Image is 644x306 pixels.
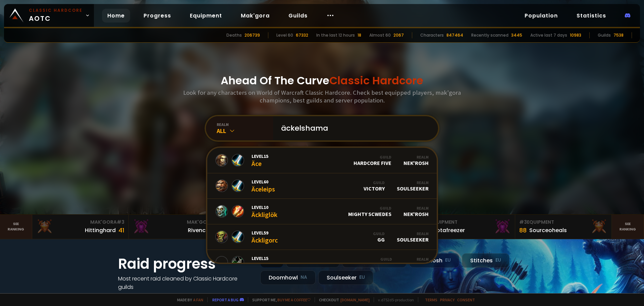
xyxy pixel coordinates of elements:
div: Äckligorc [252,230,278,244]
a: Mak'Gora#2Rivench100 [129,215,225,239]
a: Classic HardcoreAOTC [4,4,94,27]
div: Guild [354,155,391,160]
a: Level59ÄckligorcGuildGGRealmSoulseeker [207,224,437,250]
small: EU [495,257,501,264]
div: Hardcore Five [354,155,391,166]
div: Hittinghard [85,226,116,234]
div: 10983 [570,32,581,38]
a: Seeranking [612,215,644,239]
span: v. d752d5 - production [374,297,414,302]
div: Stitches [404,257,429,268]
span: Level 15 [252,153,268,159]
div: Recently scanned [471,32,508,38]
div: Nek'Rosh [409,253,459,268]
a: Guilds [283,9,313,23]
a: Population [519,9,563,23]
div: Realm [404,206,429,211]
a: Consent [457,297,475,302]
div: Soulseeker [397,180,429,192]
div: Equipment [423,219,511,226]
a: a fan [193,297,203,302]
a: #3Equipment88Sourceoheals [515,215,612,239]
div: Guild [364,180,385,185]
div: Nek'Rosh [404,155,429,166]
div: 7538 [613,32,624,38]
div: Realm [404,257,429,262]
div: 41 [118,226,124,235]
small: NA [301,274,307,281]
span: AOTC [29,7,83,24]
span: Level 10 [252,204,277,210]
a: Mak'gora [235,9,275,23]
a: Mak'Gora#3Hittinghard41 [32,215,129,239]
div: Guild [373,231,385,236]
a: [DOMAIN_NAME] [340,297,370,302]
a: Terms [425,297,437,302]
a: Level15ÄceGuildHardcore FiveRealmNek'Rosh [207,148,437,173]
div: All [217,127,273,135]
div: GG [373,231,385,243]
h1: Ahead Of The Curve [221,73,423,89]
div: 67332 [296,32,308,38]
span: Classic Hardcore [329,73,423,88]
div: Deaths [226,32,242,38]
small: EU [445,257,451,264]
a: Level10ÄckliglökGuildMighty ScwedesRealmNek'Rosh [207,199,437,224]
span: Level 59 [252,230,278,236]
div: Realm [404,155,429,160]
div: Victory [364,180,385,192]
div: Realm [397,231,429,236]
div: Äceleips [252,179,275,193]
div: Äckliglök [252,204,277,219]
a: See all progress [118,292,162,299]
span: Level 15 [252,255,280,261]
div: Soulseeker [318,270,373,285]
div: Stitches [462,253,509,268]
div: Realm [397,180,429,185]
div: Sourceoheals [529,226,567,234]
div: Doomhowl [260,270,316,285]
div: realm [217,122,273,127]
div: Mak'Gora [36,219,124,226]
div: Äce [252,153,268,168]
span: Made by [173,297,203,302]
div: Mighty Scwedes [348,206,391,217]
a: Equipment [184,9,227,23]
div: Level 60 [276,32,293,38]
span: Level 60 [252,179,275,185]
h3: Look for any characters on World of Warcraft Classic Hardcore. Check best equipped players, mak'g... [180,89,464,104]
div: 847464 [446,32,463,38]
div: Triumph [369,257,392,268]
span: Checkout [315,297,370,302]
div: Notafreezer [433,226,465,234]
h1: Raid progress [118,253,252,274]
a: Home [102,9,130,23]
a: Privacy [440,297,454,302]
a: #2Equipment88Notafreezer [419,215,515,239]
span: Support me, [248,297,311,302]
a: Report a bug [212,297,238,302]
div: Rivench [188,226,209,234]
div: Soulseeker [397,231,429,243]
div: In the last 12 hours [316,32,355,38]
div: Mak'Gora [133,219,221,226]
h4: Most recent raid cleaned by Classic Hardcore guilds [118,274,252,291]
div: Guilds [598,32,611,38]
div: Nek'Rosh [404,206,429,217]
input: Search a character... [277,116,430,140]
div: 3445 [511,32,522,38]
div: 2067 [393,32,404,38]
a: Level15ÄckligtjuvGuildTriumphRealmStitches [207,250,437,275]
span: # 3 [519,219,527,225]
small: Classic Hardcore [29,7,83,13]
a: Statistics [571,9,611,23]
div: Almost 60 [369,32,391,38]
small: EU [359,274,365,281]
div: Guild [369,257,392,262]
span: # 3 [117,219,124,225]
div: Characters [420,32,444,38]
div: Active last 7 days [530,32,567,38]
a: Buy me a coffee [277,297,311,302]
div: Equipment [519,219,607,226]
div: Äckligtjuv [252,255,280,270]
